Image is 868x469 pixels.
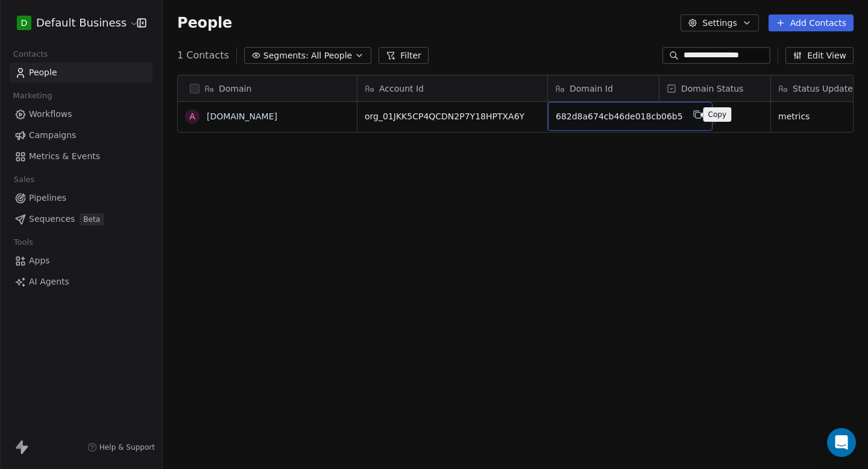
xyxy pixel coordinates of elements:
div: Domain [178,75,357,101]
button: Add Contacts [769,14,854,31]
a: Metrics & Events [10,146,153,166]
span: Domain Id [570,83,613,95]
span: Workflows [29,108,72,121]
span: 1 Contacts [177,48,229,63]
a: Pipelines [10,188,153,208]
a: SequencesBeta [10,209,153,229]
button: Filter [379,47,429,64]
button: Settings [681,14,758,31]
span: Metrics & Events [29,150,100,163]
a: Campaigns [10,125,153,145]
span: 682d8a674cb46de018cb06b5 [556,110,683,122]
a: Workflows [10,104,153,124]
span: Tools [8,233,38,251]
div: Open Intercom Messenger [827,428,856,457]
span: Contacts [8,45,53,63]
div: grid [178,102,357,459]
span: Apps [29,254,50,267]
span: Campaigns [29,129,76,142]
span: Domain [219,83,251,95]
span: Beta [80,213,104,225]
span: Account Id [379,83,424,95]
a: People [10,63,153,83]
span: org_01JKK5CP4QCDN2P7Y18HPTXA6Y [365,110,540,122]
span: Marketing [8,87,57,105]
div: Account Id [357,75,547,101]
a: [DOMAIN_NAME] [207,112,277,121]
span: Sequences [29,213,75,225]
div: Domain Status [659,75,770,101]
span: Default Business [36,15,127,31]
div: a [189,110,195,123]
div: Domain Id [548,75,659,101]
span: All People [311,49,352,62]
span: Domain Status [681,83,743,95]
span: Pipelines [29,192,66,204]
span: Sales [8,171,40,189]
p: Copy [708,110,727,119]
a: AI Agents [10,272,153,292]
span: Segments: [263,49,309,62]
button: Edit View [785,47,854,64]
button: DDefault Business [14,13,128,33]
span: AI Agents [29,275,69,288]
span: People [177,14,232,32]
span: People [29,66,57,79]
a: Apps [10,251,153,271]
span: D [21,17,28,29]
a: Help & Support [87,442,155,452]
span: Help & Support [99,442,155,452]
